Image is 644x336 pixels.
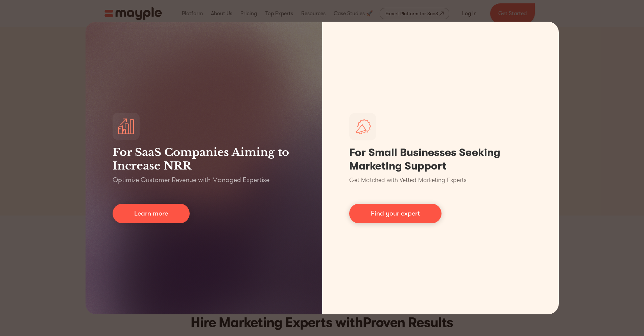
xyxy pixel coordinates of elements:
a: Find your expert [349,204,442,223]
p: Get Matched with Vetted Marketing Experts [349,176,467,185]
p: Optimize Customer Revenue with Managed Expertise [113,175,269,185]
h3: For SaaS Companies Aiming to Increase NRR [113,145,295,173]
a: Learn more [113,204,190,223]
h1: For Small Businesses Seeking Marketing Support [349,146,532,173]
